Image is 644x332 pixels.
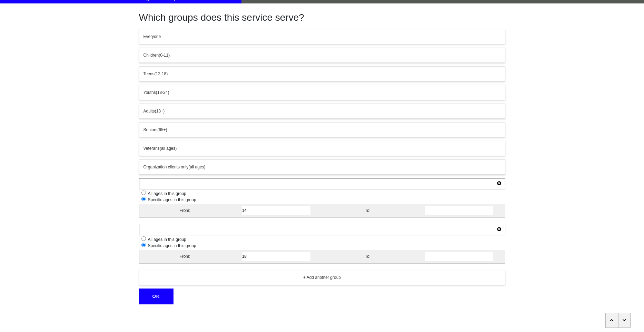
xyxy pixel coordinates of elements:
[143,109,155,114] span: Adults
[143,71,155,76] span: Teens
[143,127,158,132] span: Seniors
[146,197,196,202] span: Specific ages in this group
[157,127,167,132] span: (65+)
[139,253,231,260] div: From:
[139,289,174,304] button: OK
[146,237,186,242] span: All ages in this group
[155,109,165,114] span: (18+)
[139,270,505,285] button: + Add another group
[139,122,505,137] button: Seniors(65+)
[143,34,161,39] span: Everyone
[139,29,505,44] button: Everyone
[146,243,196,248] span: Specific ages in this group
[139,159,505,175] button: Organization clients only(all ages)
[139,48,505,63] button: Children(0-11)
[139,66,505,81] button: Teens(12-18)
[143,90,156,95] span: Youths
[139,207,231,214] div: From:
[139,141,505,156] button: Veterans(all ages)
[322,253,414,260] div: To:
[188,165,205,169] span: (all ages)
[143,53,159,58] span: Children
[322,207,414,214] div: To:
[143,274,501,281] div: + Add another group
[156,90,169,95] span: (18-24)
[159,53,170,58] span: (0-11)
[155,71,168,76] span: (12-18)
[139,12,505,23] h1: Which groups does this service serve?
[143,165,189,169] span: Organization clients only
[146,191,186,196] span: All ages in this group
[139,85,505,100] button: Youths(18-24)
[139,104,505,119] button: Adults(18+)
[143,146,160,151] span: Veterans
[160,146,177,151] span: (all ages)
